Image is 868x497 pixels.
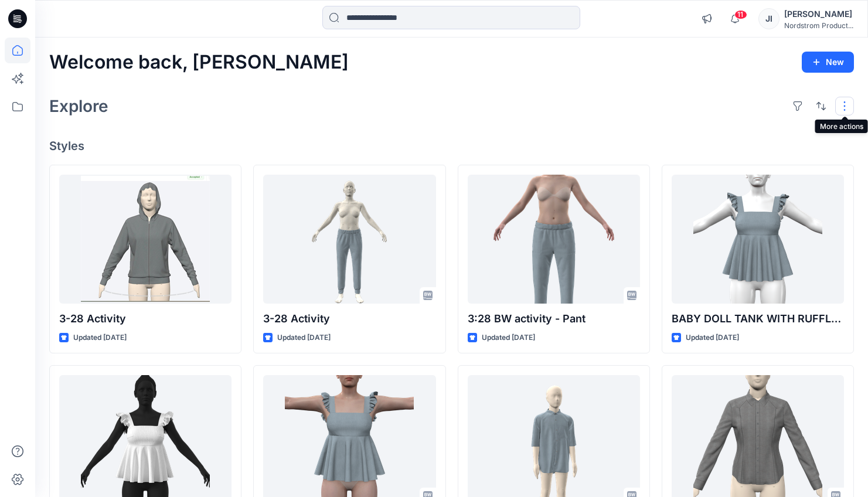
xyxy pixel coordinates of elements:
a: 3:28 BW activity - Pant [468,175,640,304]
p: 3:28 BW activity - Pant [468,311,640,327]
a: BABY DOLL TANK WITH RUFFLES- START PATTERNS [672,175,844,304]
div: [PERSON_NAME] [784,7,853,21]
h4: Styles [49,139,854,153]
p: Updated [DATE] [73,332,127,344]
div: JI [758,8,780,29]
a: 3-28 Activity [263,175,435,304]
p: 3-28 Activity [263,311,435,327]
p: 3-28 Activity [59,311,232,327]
button: New [802,52,854,73]
p: Updated [DATE] [277,332,331,344]
p: BABY DOLL TANK WITH RUFFLES- START PATTERNS [672,311,844,327]
p: Updated [DATE] [686,332,739,344]
span: 11 [734,10,747,19]
a: 3-28 Activity [59,175,232,304]
h2: Welcome back, [PERSON_NAME] [49,52,349,73]
div: Nordstrom Product... [784,21,853,30]
p: Updated [DATE] [482,332,535,344]
h2: Explore [49,97,108,115]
